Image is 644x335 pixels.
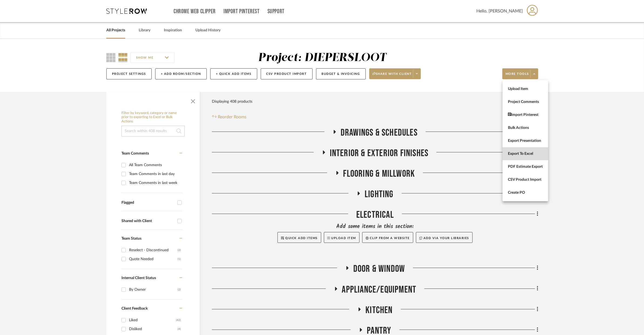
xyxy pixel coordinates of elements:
span: CSV Product Import [508,177,543,182]
span: Export To Excel [508,152,543,156]
span: PDF Estimate Export [508,165,543,169]
span: Create PO [508,190,543,195]
span: Export Presentation [508,139,543,143]
span: Import Pinterest [508,113,543,117]
span: Bulk Actions [508,126,543,130]
span: Upload Item [508,87,543,91]
span: Project Comments [508,100,543,104]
